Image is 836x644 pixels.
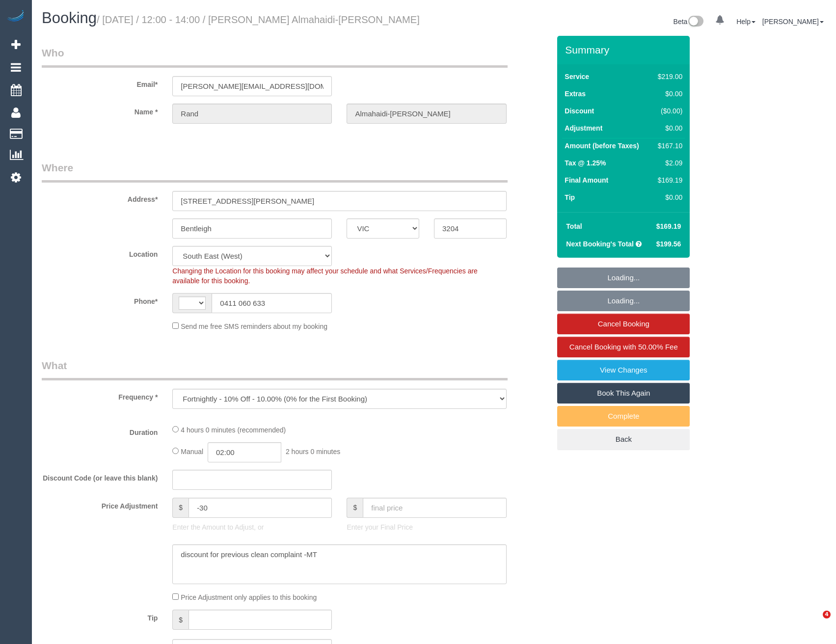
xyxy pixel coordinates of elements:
span: Booking [42,9,97,27]
span: Price Adjustment only applies to this booking [181,593,317,601]
div: ($0.00) [654,106,682,116]
label: Extras [565,89,586,99]
input: Phone* [212,293,332,313]
input: Last Name* [347,104,506,124]
span: Changing the Location for this booking may affect your schedule and what Services/Frequencies are... [172,267,478,285]
span: Manual [181,448,203,456]
input: Email* [172,76,332,96]
label: Tip [34,610,165,623]
h3: Summary [565,44,685,55]
div: $219.00 [654,72,682,81]
label: Duration [34,424,165,437]
label: Amount (before Taxes) [565,141,639,151]
a: Beta [674,18,704,26]
label: Email* [34,76,165,89]
label: Frequency * [34,389,165,402]
span: $ [172,498,189,518]
input: First Name* [172,104,332,124]
a: Back [557,429,690,450]
small: / [DATE] / 12:00 - 14:00 / [PERSON_NAME] Almahaidi-[PERSON_NAME] [97,14,420,25]
div: $0.00 [654,123,682,133]
p: Enter your Final Price [347,522,506,532]
input: final price [363,498,506,518]
label: Discount [565,106,594,116]
span: Send me free SMS reminders about my booking [181,322,327,330]
div: $169.19 [654,175,682,185]
div: $167.10 [654,141,682,151]
legend: What [42,358,508,380]
p: Enter the Amount to Adjust, or [172,522,332,532]
span: Cancel Booking with 50.00% Fee [569,343,678,351]
label: Tip [565,192,575,202]
label: Location [34,246,165,259]
label: Final Amount [565,175,608,185]
span: 4 hours 0 minutes (recommended) [181,426,286,434]
span: $ [347,498,363,518]
a: Help [736,18,755,26]
div: $0.00 [654,89,682,99]
span: 4 [823,611,831,618]
label: Name * [34,104,165,117]
div: $0.00 [654,192,682,202]
span: $169.19 [656,222,681,230]
a: Cancel Booking [557,314,690,334]
span: 2 hours 0 minutes [286,448,340,456]
legend: Where [42,161,508,183]
input: Suburb* [172,218,332,239]
label: Discount Code (or leave this blank) [34,470,165,483]
legend: Who [42,46,508,68]
label: Tax @ 1.25% [565,158,606,168]
img: New interface [687,16,703,28]
label: Adjustment [565,123,602,133]
img: Automaid Logo [6,10,26,24]
label: Phone* [34,293,165,306]
label: Service [565,72,589,81]
iframe: Intercom live chat [803,611,826,634]
span: $ [172,610,189,630]
strong: Next Booking's Total [566,240,634,248]
div: $2.09 [654,158,682,168]
a: View Changes [557,360,690,380]
strong: Total [566,222,582,230]
label: Address* [34,191,165,204]
a: Cancel Booking with 50.00% Fee [557,337,690,357]
a: [PERSON_NAME] [762,18,824,26]
label: Price Adjustment [34,498,165,511]
span: $199.56 [656,240,681,248]
a: Book This Again [557,383,690,403]
input: Post Code* [434,218,507,239]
